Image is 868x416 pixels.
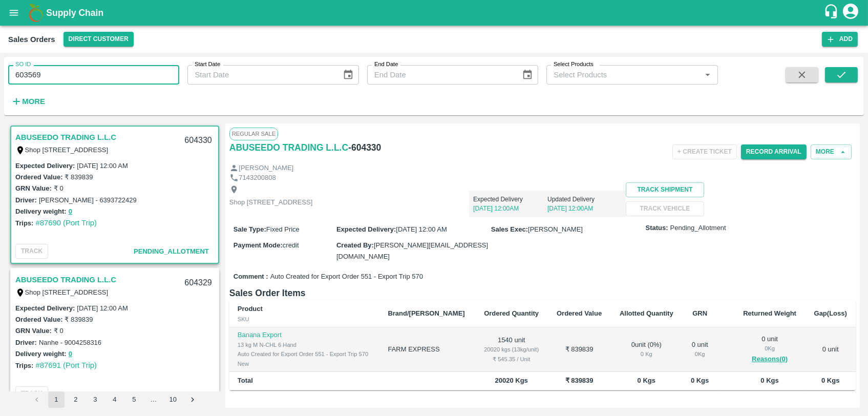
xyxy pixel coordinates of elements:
[65,316,93,323] label: ₹ 839839
[270,272,423,282] span: Auto Created for Export Order 551 - Export Trip 570
[473,204,547,213] p: [DATE] 12:00AM
[701,68,714,81] button: Open
[134,247,209,255] span: Pending_Allotment
[229,140,348,155] a: ABUSEEDO TRADING L.L.C
[336,225,396,233] label: Expected Delivery :
[77,304,128,312] label: [DATE] 12:00 AM
[691,377,709,384] b: 0 Kgs
[229,128,278,140] span: Regular Sale
[547,195,622,204] p: Updated Delivery
[15,339,37,346] label: Driver:
[336,241,488,260] span: [PERSON_NAME][EMAIL_ADDRESS][DOMAIN_NAME]
[348,140,381,155] h6: - 604330
[238,340,372,349] div: 13 kg M N-CHL 6 Hand
[65,173,93,181] label: ₹ 839839
[388,309,464,317] b: Brand/[PERSON_NAME]
[620,309,673,317] b: Allotted Quantity
[178,271,218,295] div: 604329
[338,65,358,85] button: Choose date
[238,330,372,340] p: Banana Export
[126,391,142,408] button: Go to page 5
[8,93,48,110] button: More
[234,225,266,233] label: Sale Type :
[821,377,839,384] b: 0 Kgs
[239,163,293,173] p: [PERSON_NAME]
[692,309,707,317] b: GRN
[187,65,334,85] input: Start Date
[234,272,268,282] label: Comment :
[238,315,372,324] div: SKU
[15,350,67,358] label: Delivery weight:
[15,196,37,204] label: Driver:
[367,65,514,85] input: End Date
[619,349,674,359] div: 0 Kg
[475,327,548,372] td: 1540 unit
[54,327,63,335] label: ₹ 0
[741,144,807,159] button: Record Arrival
[822,32,858,47] button: Add
[336,241,374,249] label: Created By :
[87,391,103,408] button: Go to page 3
[484,309,539,317] b: Ordered Quantity
[8,65,179,85] input: Enter SO ID
[495,377,528,384] b: 20020 Kgs
[107,391,123,408] button: Go to page 4
[528,225,583,233] span: [PERSON_NAME]
[25,288,109,296] label: Shop [STREET_ADDRESS]
[483,345,540,354] div: 20020 kgs (13kg/unit)
[63,32,134,47] button: Select DC
[39,196,137,204] label: [PERSON_NAME] - 6393722429
[8,33,55,46] div: Sales Orders
[491,225,528,233] label: Sales Exec :
[35,361,97,369] a: #87691 (Port Trip)
[743,309,796,317] b: Returned Weight
[379,327,475,372] td: FARM EXPRESS
[69,206,72,218] button: 0
[26,3,46,23] img: logo
[518,65,537,85] button: Choose date
[35,219,97,227] a: #87690 (Port Trip)
[229,198,313,207] p: Shop [STREET_ADDRESS]
[15,362,33,369] label: Trips:
[46,6,823,20] a: Supply Chain
[195,60,220,69] label: Start Date
[811,144,852,159] button: More
[15,316,62,323] label: Ordered Value:
[557,309,602,317] b: Ordered Value
[374,60,398,69] label: End Date
[806,327,856,372] td: 0 unit
[690,349,709,359] div: 0 Kg
[743,353,797,365] button: Reasons(0)
[46,8,103,18] b: Supply Chain
[743,335,797,365] div: 0 unit
[396,225,447,233] span: [DATE] 12:00 AM
[229,286,856,300] h6: Sales Order Items
[15,173,62,181] label: Ordered Value:
[39,339,101,346] label: Nanhe - 9004258316
[15,304,75,312] label: Expected Delivery :
[68,391,84,408] button: Go to page 2
[27,391,202,408] nav: pagination navigation
[145,395,162,405] div: …
[483,355,540,364] div: ₹ 545.35 / Unit
[25,146,109,154] label: Shop [STREET_ADDRESS]
[690,340,709,359] div: 0 unit
[549,68,697,81] input: Select Products
[178,129,218,153] div: 604330
[619,340,674,359] div: 0 unit ( 0 %)
[15,60,31,69] label: SO ID
[15,162,75,170] label: Expected Delivery :
[54,184,63,192] label: ₹ 0
[670,223,726,233] span: Pending_Allotment
[15,273,116,286] a: ABUSEEDO TRADING L.L.C
[239,173,276,183] p: 7143200808
[823,4,841,22] div: customer-support
[626,182,704,197] button: Track Shipment
[238,377,253,384] b: Total
[266,225,300,233] span: Fixed Price
[22,97,45,106] strong: More
[77,162,128,170] label: [DATE] 12:00 AM
[234,241,283,249] label: Payment Mode :
[69,348,72,360] button: 0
